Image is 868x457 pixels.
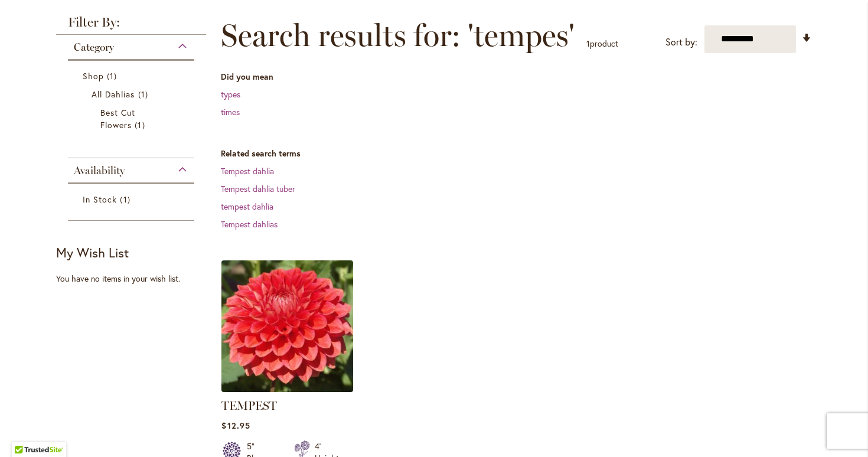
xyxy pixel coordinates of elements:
a: types [221,89,240,100]
dt: Related search terms [221,148,812,159]
div: You have no items in your wish list. [56,273,214,285]
span: Best Cut Flowers [100,107,135,130]
span: Shop [83,70,104,81]
a: Best Cut Flowers [100,106,165,131]
a: TEMPEST [221,383,353,394]
span: Availability [74,164,125,177]
a: Tempest dahlias [221,218,278,230]
span: 1 [586,38,590,49]
a: tempest dahlia [221,201,273,212]
iframe: Launch Accessibility Center [9,415,42,448]
span: In Stock [83,194,117,205]
strong: Filter By: [56,16,206,35]
span: $12.95 [221,420,250,431]
p: product [586,34,618,53]
span: Search results for: 'tempes' [221,18,575,53]
span: All Dahlias [92,89,135,100]
strong: My Wish List [56,244,129,261]
dt: Did you mean [221,71,812,83]
a: Tempest dahlia [221,165,274,177]
span: 1 [138,88,151,100]
label: Sort by: [665,31,697,53]
a: Tempest dahlia tuber [221,183,295,194]
span: 1 [120,193,133,205]
img: TEMPEST [218,257,357,395]
span: Category [74,41,114,54]
span: 1 [135,119,148,131]
a: TEMPEST [221,399,277,413]
a: times [221,106,240,117]
a: Shop [83,70,182,82]
a: All Dahlias [92,88,174,100]
span: 1 [107,70,120,82]
a: In Stock 1 [83,193,182,205]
